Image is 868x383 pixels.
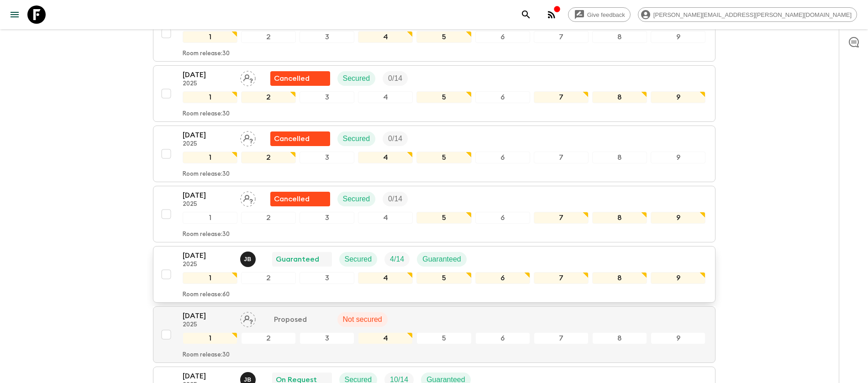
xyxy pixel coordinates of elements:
[183,212,237,224] div: 1
[241,152,296,163] div: 2
[240,194,256,201] span: Assign pack leader
[582,11,630,18] span: Give feedback
[534,91,589,103] div: 7
[241,31,296,43] div: 2
[241,272,296,284] div: 2
[270,192,330,206] div: Flash Pack cancellation
[388,73,402,84] p: 0 / 14
[534,272,589,284] div: 7
[339,252,378,267] div: Secured
[300,91,354,103] div: 3
[337,131,376,146] div: Secured
[534,212,589,224] div: 7
[274,194,310,205] p: Cancelled
[568,7,631,22] a: Give feedback
[422,254,461,265] p: Guaranteed
[416,91,471,103] div: 5
[300,152,354,163] div: 3
[240,254,258,262] span: Joe Bernini
[153,186,715,242] button: [DATE]2025Assign pack leaderFlash Pack cancellationSecuredTrip Fill123456789Room release:30
[416,272,471,284] div: 5
[592,212,647,224] div: 8
[343,133,370,144] p: Secured
[300,212,354,224] div: 3
[388,133,402,144] p: 0 / 14
[183,130,233,141] p: [DATE]
[274,133,310,144] p: Cancelled
[651,31,705,43] div: 9
[651,91,705,103] div: 9
[183,50,230,58] p: Room release: 30
[475,152,530,163] div: 6
[337,312,388,327] div: Not secured
[300,272,354,284] div: 3
[183,80,233,88] p: 2025
[384,252,410,267] div: Trip Fill
[383,192,408,206] div: Trip Fill
[416,152,471,163] div: 5
[592,91,647,103] div: 8
[390,254,404,265] p: 4 / 14
[240,375,258,382] span: Joe Bernini
[475,332,530,344] div: 6
[358,152,413,163] div: 4
[592,332,647,344] div: 8
[416,332,471,344] div: 5
[270,131,330,146] div: Flash Pack cancellation
[358,31,413,43] div: 4
[534,31,589,43] div: 7
[276,254,319,265] p: Guaranteed
[183,250,233,261] p: [DATE]
[358,332,413,344] div: 4
[183,110,230,118] p: Room release: 30
[183,31,237,43] div: 1
[183,141,233,148] p: 2025
[475,272,530,284] div: 6
[651,152,705,163] div: 9
[183,69,233,80] p: [DATE]
[153,246,715,303] button: [DATE]2025Joe BerniniGuaranteedSecuredTrip FillGuaranteed123456789Room release:60
[343,73,370,84] p: Secured
[183,310,233,321] p: [DATE]
[534,152,589,163] div: 7
[300,332,354,344] div: 3
[153,65,715,122] button: [DATE]2025Assign pack leaderFlash Pack cancellationSecuredTrip Fill123456789Room release:30
[383,131,408,146] div: Trip Fill
[183,352,230,359] p: Room release: 30
[241,212,296,224] div: 2
[337,71,376,86] div: Secured
[183,291,230,299] p: Room release: 60
[183,231,230,238] p: Room release: 30
[183,272,237,284] div: 1
[345,254,372,265] p: Secured
[648,11,857,18] span: [PERSON_NAME][EMAIL_ADDRESS][PERSON_NAME][DOMAIN_NAME]
[343,314,382,325] p: Not secured
[651,332,705,344] div: 9
[183,171,230,178] p: Room release: 30
[638,7,857,22] div: [PERSON_NAME][EMAIL_ADDRESS][PERSON_NAME][DOMAIN_NAME]
[534,332,589,344] div: 7
[300,31,354,43] div: 3
[358,272,413,284] div: 4
[475,31,530,43] div: 6
[475,212,530,224] div: 6
[5,5,24,24] button: menu
[183,201,233,208] p: 2025
[240,315,256,322] span: Assign pack leader
[183,321,233,329] p: 2025
[388,194,402,205] p: 0 / 14
[517,5,535,24] button: search adventures
[651,212,705,224] div: 9
[416,212,471,224] div: 5
[183,190,233,201] p: [DATE]
[153,306,715,363] button: [DATE]2025Assign pack leaderProposedNot secured123456789Room release:30
[416,31,471,43] div: 5
[592,31,647,43] div: 8
[183,152,237,163] div: 1
[383,71,408,86] div: Trip Fill
[337,192,376,206] div: Secured
[651,272,705,284] div: 9
[183,91,237,103] div: 1
[358,212,413,224] div: 4
[240,73,256,81] span: Assign pack leader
